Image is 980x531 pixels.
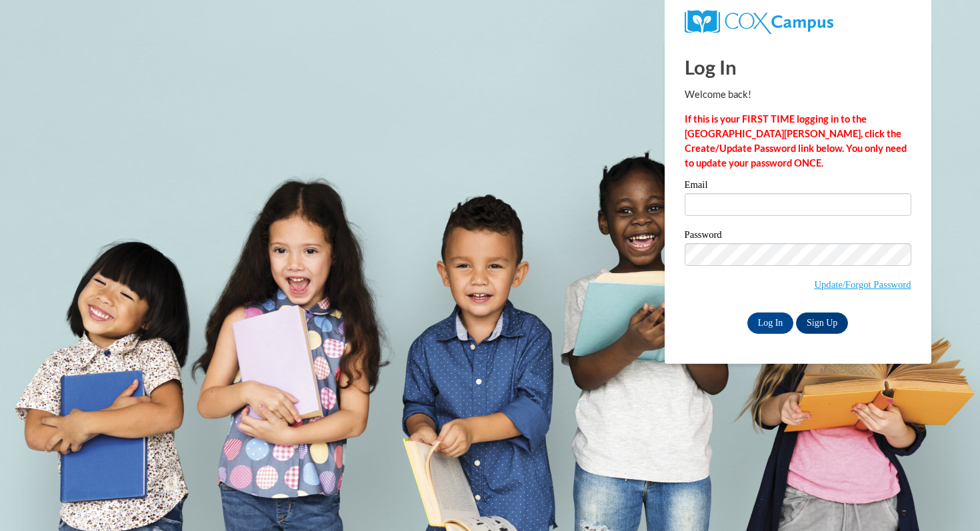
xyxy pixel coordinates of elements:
[685,230,911,243] label: Password
[685,15,833,27] a: COX Campus
[685,87,911,102] p: Welcome back!
[747,312,794,334] input: Log In
[685,113,907,169] strong: If this is your FIRST TIME logging in to the [GEOGRAPHIC_DATA][PERSON_NAME], click the Create/Upd...
[814,279,911,290] a: Update/Forgot Password
[685,180,911,193] label: Email
[685,10,833,34] img: COX Campus
[685,53,911,81] h1: Log In
[796,312,848,334] a: Sign Up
